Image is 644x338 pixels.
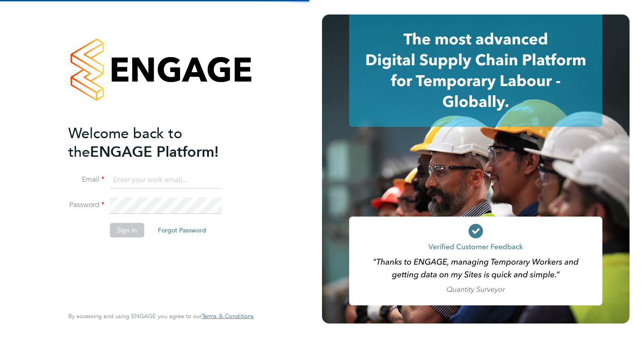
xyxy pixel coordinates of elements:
[68,312,254,320] span: By accessing and using ENGAGE you agree to our
[110,172,222,188] input: Enter your work email...
[110,223,144,237] button: Sign In
[68,175,104,184] label: Email
[151,223,213,237] button: Forgot Password
[202,313,254,320] a: Terms & Conditions
[202,312,254,320] span: Terms & Conditions
[68,124,245,161] h2: ENGAGE Platform!
[68,125,182,161] span: Welcome back to the
[68,200,104,210] label: Password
